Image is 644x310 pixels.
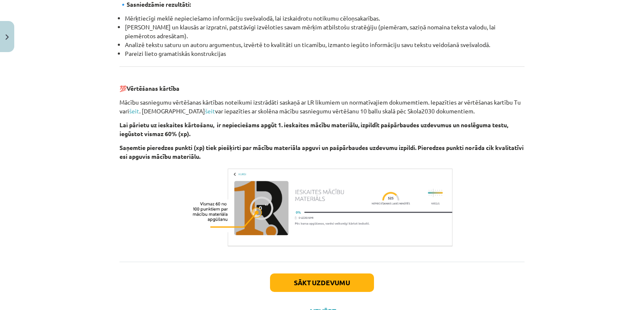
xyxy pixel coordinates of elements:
p: 💯 [119,75,525,93]
b: Vērtēšanas kārtība [127,84,179,92]
li: Pareizi lieto gramatiskās konstrukcijas [125,49,525,58]
button: Sākt uzdevumu [270,273,374,292]
p: Mācību sasniegumu vērtēšanas kārtības noteikumi izstrādāti saskaņā ar LR likumiem un normatīvajie... [119,98,525,116]
a: šeit [205,107,215,115]
img: icon-close-lesson-0947bae3869378f0d4975bcd49f059093ad1ed9edebbc8119c70593378902aed.svg [5,34,9,40]
b: Lai pārietu uz ieskaites kārtošanu, ir nepieciešams apgūt 1. ieskaites mācību materiālu, izpildīt... [119,121,508,137]
a: šeit [129,107,139,115]
b: Saņemtie pieredzes punkti (xp) tiek piešķirti par mācību materiāla apguvi un pašpārbaudes uzdevum... [119,144,524,160]
li: [PERSON_NAME] un klausās ar izpratni, patstāvīgi izvēloties savam mērķim atbilstošu stratēģiju (p... [125,23,525,40]
strong: Sasniedzāmie rezultāti: [127,0,191,8]
li: Mērķtiecīgi meklē nepieciešamo informāciju svešvalodā, lai izskaidrotu notikumu cēloņsakarības. [125,14,525,23]
li: Analizē tekstu saturu un autoru argumentus, izvērtē to kvalitāti un ticamību, izmanto iegūto info... [125,40,525,49]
